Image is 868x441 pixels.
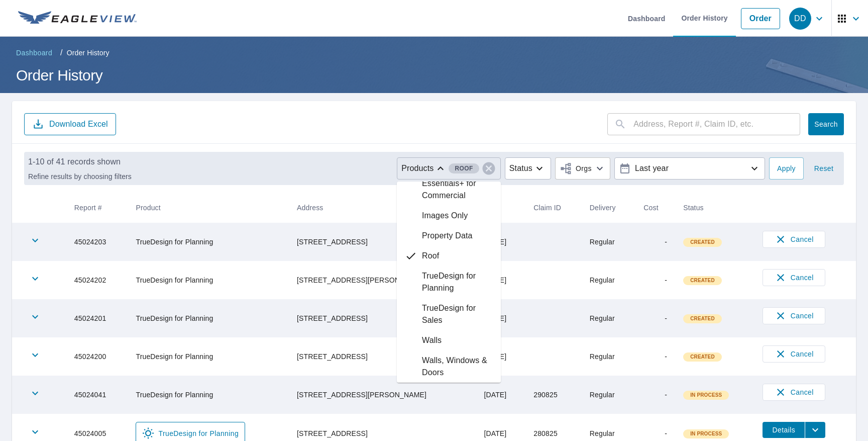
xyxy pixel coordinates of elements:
div: Walls [397,330,501,350]
button: ProductsRoof [397,157,501,180]
nav: breadcrumb [12,45,856,61]
button: Search [808,113,844,135]
span: Cancel [773,348,815,360]
td: 290825 [525,376,582,414]
th: Report # [66,193,128,223]
span: Cancel [773,386,815,398]
span: Created [684,239,721,246]
div: EagleView Inform Essentials+ for Commercial [397,161,501,206]
p: Products [401,162,433,174]
td: 45024202 [66,261,128,299]
span: Roof [449,163,479,174]
td: [DATE] [476,223,525,261]
div: Images Only [397,206,501,226]
div: [STREET_ADDRESS] [297,351,468,362]
button: detailsBtn-45024005 [763,422,805,438]
p: EagleView Inform Essentials+ for Commercial [422,165,493,202]
input: Address, Report #, Claim ID, etc. [633,110,800,138]
button: Orgs [555,157,610,180]
button: Download Excel [24,113,116,135]
div: [STREET_ADDRESS] [297,313,468,323]
button: Cancel [763,307,825,324]
span: Apply [777,162,796,175]
p: TrueDesign for Sales [422,302,493,326]
td: - [635,299,675,337]
p: Walls, Windows & Doors [422,355,493,379]
p: Refine results by choosing filters [28,172,132,181]
p: TrueDesign for Planning [422,270,493,294]
td: 45024041 [66,376,128,414]
li: / [60,47,63,59]
div: TrueDesign for Sales [397,298,501,330]
button: Cancel [763,269,825,286]
td: [DATE] [476,261,525,299]
button: Cancel [763,384,825,401]
th: Delivery [582,193,636,223]
td: - [635,376,675,414]
span: Cancel [773,233,815,245]
p: Images Only [422,210,468,222]
span: Search [816,120,836,129]
p: Order History [67,48,110,58]
td: TrueDesign for Planning [128,223,289,261]
th: Status [675,193,754,223]
td: TrueDesign for Planning [128,261,289,299]
td: Regular [582,376,636,414]
td: [DATE] [476,299,525,337]
div: [STREET_ADDRESS] [297,237,468,247]
div: Roof [397,246,501,266]
td: - [635,337,675,376]
td: [DATE] [476,376,525,414]
span: Dashboard [16,48,52,58]
button: Cancel [763,231,825,248]
td: 45024200 [66,337,128,376]
td: Regular [582,261,636,299]
td: TrueDesign for Planning [128,299,289,337]
a: Dashboard [12,45,56,61]
button: Cancel [763,345,825,363]
span: Cancel [773,272,815,284]
td: - [635,261,675,299]
h1: Order History [12,65,856,85]
div: DD [789,8,811,30]
div: [STREET_ADDRESS][PERSON_NAME] [297,275,468,285]
p: Property Data [422,230,473,242]
p: Last year [631,160,748,178]
button: Status [505,157,551,180]
span: Orgs [560,162,592,175]
span: Cancel [773,310,815,322]
p: Status [509,162,532,174]
span: Created [684,354,721,361]
p: 1-10 of 41 records shown [28,156,132,168]
p: Walls [422,334,442,346]
span: In Process [684,430,728,437]
button: filesDropdownBtn-45024005 [805,422,825,438]
div: TrueDesign for Planning [397,266,501,298]
td: 45024201 [66,299,128,337]
span: Details [769,425,799,435]
div: Walls, Windows & Doors [397,350,501,383]
p: Roof [422,250,439,262]
td: 45024203 [66,223,128,261]
th: Claim ID [525,193,582,223]
img: EV Logo [18,11,137,26]
button: Apply [769,157,804,180]
span: In Process [684,392,728,399]
td: Regular [582,299,636,337]
a: Order [741,8,780,29]
button: Last year [614,157,765,180]
th: Cost [635,193,675,223]
span: Created [684,315,721,322]
td: TrueDesign for Planning [128,337,289,376]
button: Reset [808,157,840,180]
div: Property Data [397,226,501,246]
td: Regular [582,337,636,376]
span: Reset [812,162,836,175]
th: Product [128,193,289,223]
th: Date [476,193,525,223]
div: [STREET_ADDRESS][PERSON_NAME] [297,390,468,400]
p: Download Excel [49,119,108,130]
td: [DATE] [476,337,525,376]
div: [STREET_ADDRESS] [297,428,468,438]
td: - [635,223,675,261]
